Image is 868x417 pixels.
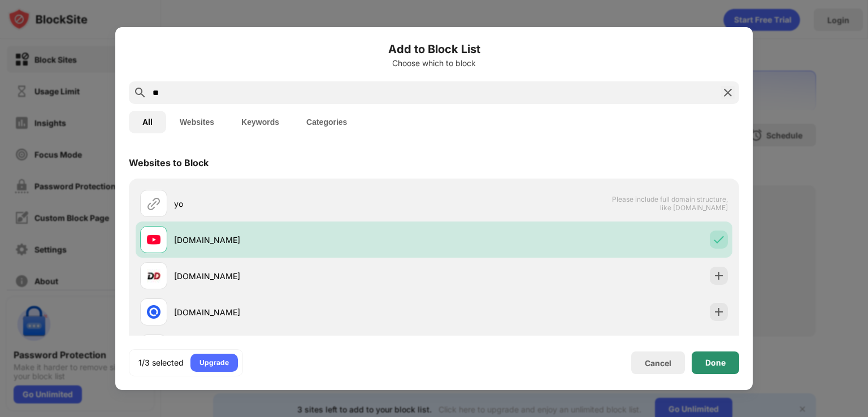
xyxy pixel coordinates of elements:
[174,306,434,318] div: [DOMAIN_NAME]
[133,86,147,99] img: search.svg
[147,197,160,210] img: url.svg
[721,86,735,99] img: search-close
[129,59,739,68] div: Choose which to block
[174,270,434,282] div: [DOMAIN_NAME]
[166,111,228,133] button: Websites
[705,358,726,367] div: Done
[174,198,434,210] div: yo
[147,269,160,283] img: favicons
[228,111,293,133] button: Keywords
[147,233,160,246] img: favicons
[129,41,739,58] h6: Add to Block List
[293,111,361,133] button: Categories
[129,157,209,168] div: Websites to Block
[138,357,184,368] div: 1/3 selected
[645,358,671,368] div: Cancel
[147,305,160,319] img: favicons
[174,234,434,246] div: [DOMAIN_NAME]
[129,111,166,133] button: All
[199,357,229,368] div: Upgrade
[611,195,728,212] span: Please include full domain structure, like [DOMAIN_NAME]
